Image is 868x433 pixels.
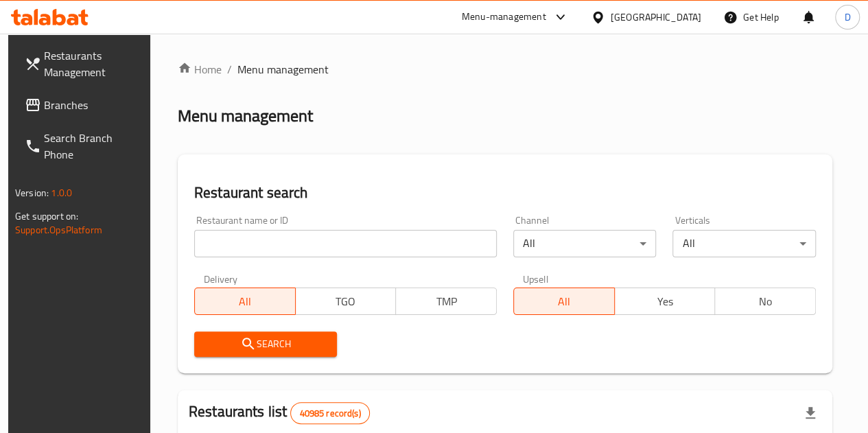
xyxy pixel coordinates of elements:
button: TGO [295,288,397,315]
span: No [720,292,810,312]
button: All [194,288,296,315]
span: Yes [620,292,710,312]
button: All [513,288,615,315]
a: Branches [14,89,153,121]
div: Export file [794,397,827,430]
span: TGO [301,292,391,312]
div: All [672,230,816,257]
a: Support.OpsPlatform [15,221,102,239]
span: 40985 record(s) [291,407,368,420]
span: TMP [401,292,491,312]
nav: breadcrumb [178,61,832,78]
h2: Restaurants list [189,401,370,424]
span: Menu management [237,61,329,78]
div: Menu-management [462,9,546,25]
button: Yes [614,288,716,315]
span: D [844,10,850,25]
span: Search [205,336,327,353]
button: Search [194,331,338,357]
a: Search Branch Phone [14,121,153,171]
a: Home [178,61,222,78]
span: Get support on: [15,207,78,225]
div: All [513,230,657,257]
label: Upsell [523,274,548,283]
span: Branches [44,97,142,113]
li: / [227,61,232,78]
span: 1.0.0 [51,184,72,202]
div: Total records count [290,402,369,424]
span: All [519,292,609,312]
div: [GEOGRAPHIC_DATA] [611,10,701,25]
label: Delivery [204,274,238,283]
span: Version: [15,184,49,202]
span: Search Branch Phone [44,130,142,163]
input: Search for restaurant name or ID.. [194,230,497,257]
a: Restaurants Management [14,39,153,89]
h2: Menu management [178,105,313,127]
button: No [714,288,816,315]
button: TMP [395,288,497,315]
h2: Restaurant search [194,183,816,203]
span: All [200,292,290,312]
span: Restaurants Management [44,47,142,80]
